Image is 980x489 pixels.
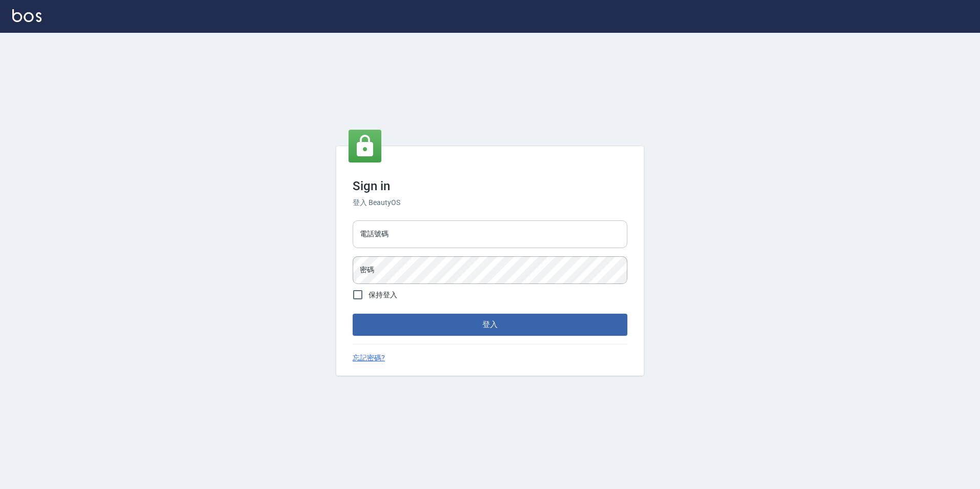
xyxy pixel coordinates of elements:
button: 登入 [353,314,627,335]
img: Logo [12,9,42,22]
h3: Sign in [353,179,627,193]
a: 忘記密碼? [353,353,385,363]
h6: 登入 BeautyOS [353,197,627,208]
span: 保持登入 [369,290,397,300]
